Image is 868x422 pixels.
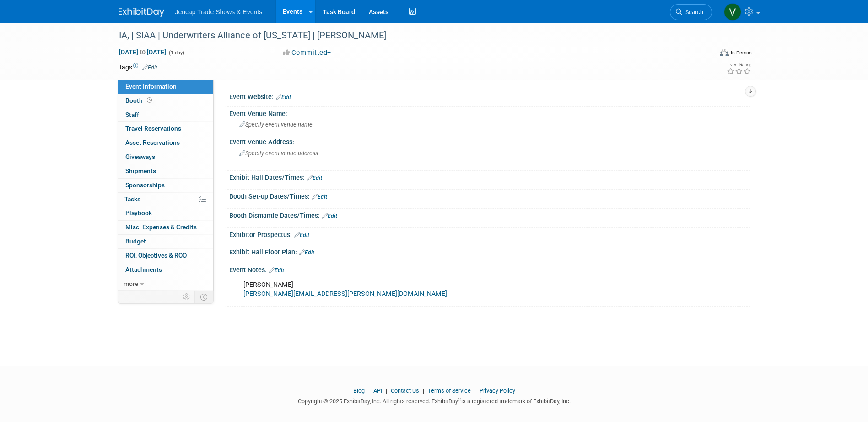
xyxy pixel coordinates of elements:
div: Exhibit Hall Floor Plan: [229,245,750,257]
a: Sponsorships [118,179,213,192]
span: Search [682,9,703,16]
a: Edit [276,94,291,100]
span: ROI, Objectives & ROO [125,252,187,259]
a: Edit [142,64,157,71]
span: | [366,387,372,394]
div: [PERSON_NAME] [237,276,649,303]
a: Edit [299,249,314,256]
div: Exhibit Hall Dates/Times: [229,171,750,183]
sup: ® [458,397,461,402]
td: Toggle Event Tabs [194,291,213,303]
a: Asset Reservations [118,136,213,150]
a: Misc. Expenses & Credits [118,221,213,234]
span: to [138,48,147,56]
td: Personalize Event Tab Strip [179,291,195,303]
div: Event Website: [229,90,750,102]
a: more [118,277,213,291]
span: Booth not reserved yet [145,97,154,104]
span: Specify event venue name [239,121,313,128]
a: ROI, Objectives & ROO [118,249,213,263]
div: In-Person [730,49,752,56]
a: [PERSON_NAME][EMAIL_ADDRESS][PERSON_NAME][DOMAIN_NAME] [243,290,447,298]
a: Terms of Service [428,387,471,394]
span: Misc. Expenses & Credits [125,223,197,231]
a: API [373,387,382,394]
span: Giveaways [125,153,155,160]
img: Vanessa O'Brien [724,3,741,21]
a: Staff [118,108,213,122]
span: Tasks [124,195,140,203]
span: Staff [125,111,139,118]
a: Tasks [118,193,213,206]
span: [DATE] [DATE] [119,48,167,56]
span: Shipments [125,167,156,174]
a: Edit [294,232,309,238]
a: Attachments [118,263,213,277]
a: Shipments [118,164,213,178]
div: IA, | SIAA | Underwriters Alliance of [US_STATE] | [PERSON_NAME] [116,27,698,44]
div: Event Format [658,47,752,61]
img: ExhibitDay [119,8,164,17]
span: Playbook [125,209,152,216]
div: Event Venue Address: [229,135,750,147]
span: Booth [125,97,154,104]
span: (1 day) [168,50,184,56]
a: Search [670,4,712,20]
a: Giveaways [118,150,213,164]
span: Budget [125,237,146,245]
a: Blog [353,387,365,394]
span: Specify event venue address [239,150,318,157]
div: Exhibitor Prospectus: [229,228,750,240]
a: Event Information [118,80,213,94]
a: Edit [307,175,322,181]
a: Budget [118,235,213,248]
span: | [383,387,389,394]
td: Tags [119,63,157,72]
span: Sponsorships [125,181,165,189]
span: Event Information [125,83,177,90]
span: Attachments [125,266,162,273]
div: Event Notes: [229,263,750,275]
a: Privacy Policy [480,387,515,394]
span: more [124,280,138,287]
a: Booth [118,94,213,108]
a: Edit [322,213,337,219]
span: Jencap Trade Shows & Events [175,8,263,16]
div: Event Rating [727,63,751,67]
span: | [421,387,426,394]
span: Asset Reservations [125,139,180,146]
img: Format-Inperson.png [720,49,729,56]
a: Edit [269,267,284,274]
a: Edit [312,194,327,200]
a: Playbook [118,206,213,220]
div: Booth Dismantle Dates/Times: [229,209,750,221]
a: Contact Us [391,387,419,394]
span: | [472,387,478,394]
span: Travel Reservations [125,125,181,132]
a: Travel Reservations [118,122,213,136]
div: Event Venue Name: [229,107,750,118]
button: Committed [280,48,334,58]
div: Booth Set-up Dates/Times: [229,190,750,201]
